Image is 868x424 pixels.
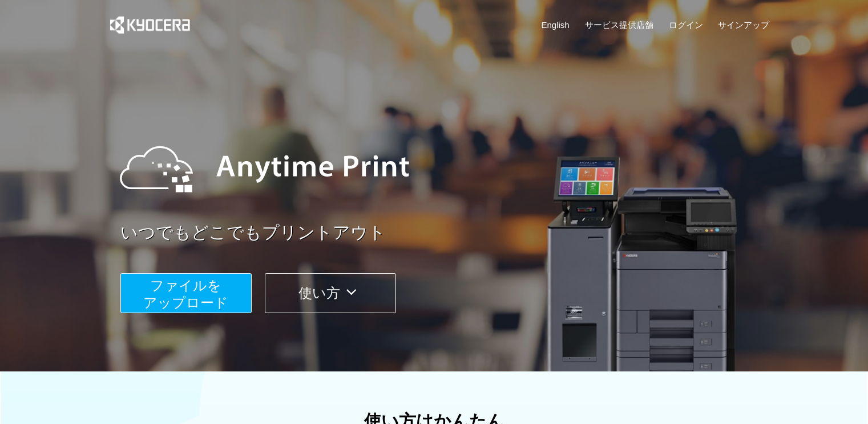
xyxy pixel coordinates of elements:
span: ファイルを ​​アップロード [143,278,228,310]
a: いつでもどこでもプリントアウト [120,221,777,245]
a: サービス提供店舗 [585,19,653,31]
a: サインアップ [718,19,769,31]
button: ファイルを​​アップロード [120,273,252,313]
button: 使い方 [265,273,396,313]
a: ログイン [669,19,703,31]
a: English [542,19,570,31]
